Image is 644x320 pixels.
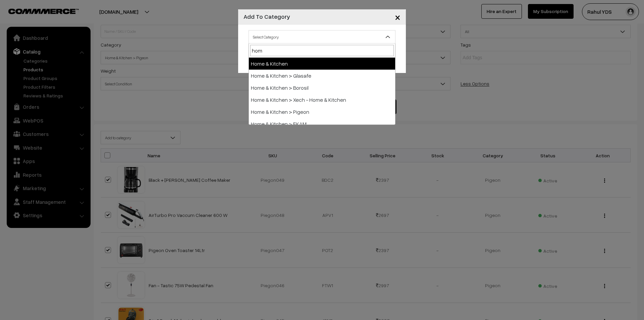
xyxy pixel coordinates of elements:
[249,94,395,106] li: Home & Kitchen > Xech - Home & Kitchen
[249,106,395,118] li: Home & Kitchen > Pigeon
[249,30,395,44] span: Select Category
[389,7,406,27] button: Close
[249,31,395,43] span: Select Category
[244,12,290,21] h4: Add To Category
[249,58,395,70] li: Home & Kitchen
[249,70,395,82] li: Home & Kitchen > Glasafe
[395,11,400,23] span: ×
[249,118,395,130] li: Home & Kitchen > EKAM
[249,82,395,94] li: Home & Kitchen > Borosil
